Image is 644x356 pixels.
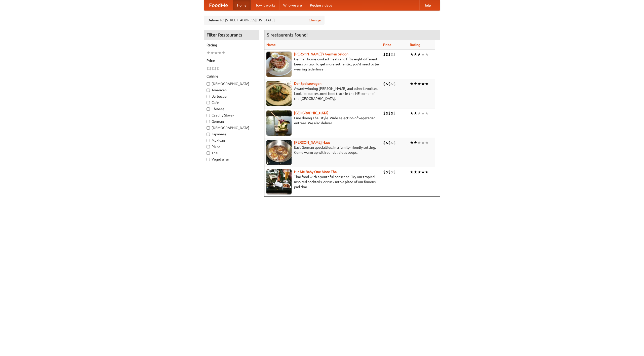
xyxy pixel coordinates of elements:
input: Pizza [207,145,210,148]
li: ★ [421,52,425,57]
div: Deliver to: [STREET_ADDRESS][US_STATE] [204,16,325,25]
li: ★ [410,81,414,87]
li: $ [217,66,219,71]
a: Home [233,0,251,10]
label: Cafe [207,100,256,105]
p: Fine dining Thai-style. Wide selection of vegetarian entrées. We also deliver. [266,115,379,126]
input: Barbecue [207,95,210,98]
li: ★ [417,81,421,87]
img: satay.jpg [266,110,292,136]
li: $ [386,81,388,87]
li: $ [393,110,396,116]
label: Chinese [207,106,256,111]
h4: Filter Restaurants [204,30,259,40]
li: ★ [207,50,210,56]
a: Name [266,43,276,47]
li: $ [391,140,393,145]
li: ★ [222,50,225,56]
li: ★ [425,169,429,175]
li: ★ [414,52,417,57]
a: [GEOGRAPHIC_DATA] [294,111,329,115]
li: $ [393,169,396,175]
h5: Price [207,58,256,63]
li: ★ [417,110,421,116]
input: [DEMOGRAPHIC_DATA] [207,126,210,130]
a: Change [309,18,321,23]
label: American [207,88,256,93]
p: Award-winning [PERSON_NAME] and other favorites. Look for our restored food truck in the NE corne... [266,86,379,101]
input: Czech / Slovak [207,114,210,117]
li: ★ [410,140,414,145]
li: ★ [421,169,425,175]
li: $ [391,110,393,116]
li: $ [391,169,393,175]
a: Help [419,0,435,10]
li: ★ [210,50,214,56]
a: Price [383,43,391,47]
a: Rating [410,43,420,47]
li: ★ [218,50,222,56]
a: FoodMe [204,0,233,10]
li: $ [386,110,388,116]
input: [DEMOGRAPHIC_DATA] [207,82,210,86]
li: $ [393,81,396,87]
input: Cafe [207,101,210,104]
input: American [207,89,210,92]
li: $ [393,140,396,145]
li: ★ [410,110,414,116]
li: ★ [417,52,421,57]
label: Vegetarian [207,157,256,162]
a: Recipe videos [306,0,336,10]
li: $ [393,52,396,57]
label: Mexican [207,138,256,143]
a: Der Speisewagen [294,82,321,86]
li: ★ [421,110,425,116]
li: ★ [417,169,421,175]
ng-pluralize: 5 restaurants found! [267,32,308,37]
label: [DEMOGRAPHIC_DATA] [207,81,256,86]
img: speisewagen.jpg [266,81,292,106]
li: ★ [425,52,429,57]
a: Who we are [279,0,306,10]
input: Chinese [207,107,210,111]
label: Barbecue [207,94,256,99]
li: $ [388,81,391,87]
li: ★ [410,52,414,57]
p: Thai food with a youthful bar scene. Try our tropical inspired cocktails, or tuck into a plate of... [266,174,379,189]
label: Czech / Slovak [207,113,256,118]
li: $ [383,169,386,175]
li: $ [212,66,214,71]
li: ★ [414,110,417,116]
li: ★ [425,110,429,116]
li: $ [383,110,386,116]
p: East German specialties, in a family-friendly setting. Come warm up with our delicious soups. [266,145,379,155]
p: German home-cooked meals and fifty-eight different beers on tap. To get more authentic, you'd nee... [266,57,379,72]
a: [PERSON_NAME] Haus [294,140,330,144]
li: ★ [214,50,218,56]
label: Japanese [207,132,256,137]
input: Vegetarian [207,158,210,161]
li: $ [388,169,391,175]
li: ★ [425,81,429,87]
li: ★ [425,140,429,145]
li: $ [383,140,386,145]
li: ★ [421,81,425,87]
li: ★ [414,81,417,87]
label: German [207,119,256,124]
li: $ [386,169,388,175]
li: $ [388,52,391,57]
a: Hit Me Baby One More Thai [294,170,338,174]
img: kohlhaus.jpg [266,140,292,165]
li: ★ [414,169,417,175]
li: $ [388,110,391,116]
a: [PERSON_NAME]'s German Saloon [294,52,348,56]
li: $ [391,52,393,57]
label: Pizza [207,144,256,149]
li: $ [386,140,388,145]
input: Mexican [207,139,210,142]
img: babythai.jpg [266,169,292,194]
